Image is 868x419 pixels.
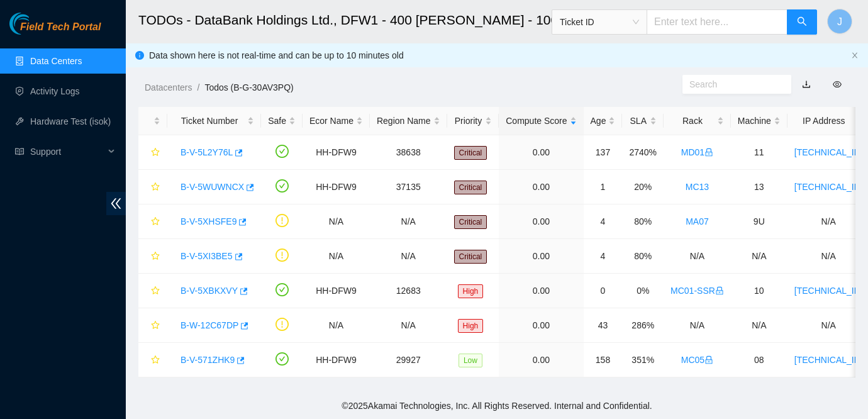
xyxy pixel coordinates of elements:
button: star [145,211,160,232]
td: 13 [731,170,787,204]
span: Critical [454,181,487,194]
a: MA07 [686,216,709,226]
td: 137 [584,135,623,170]
a: [TECHNICAL_ID] [794,182,863,192]
span: Field Tech Portal [20,21,101,33]
td: 0 [584,274,623,308]
td: 0.00 [499,274,583,308]
td: 9U [731,204,787,239]
td: 0.00 [499,343,583,377]
span: star [151,286,160,296]
span: High [458,319,484,333]
td: 37135 [370,170,447,204]
td: N/A [731,308,787,343]
button: search [787,9,817,35]
span: check-circle [275,352,289,366]
button: star [145,142,160,162]
td: 0.00 [499,239,583,274]
a: B-W-12C67DP [181,320,238,330]
input: Search [689,77,774,91]
span: Low [459,354,482,367]
td: 10 [731,274,787,308]
span: lock [715,286,724,295]
td: 158 [584,343,623,377]
td: HH-DFW9 [303,343,370,377]
button: close [851,52,859,60]
button: star [145,315,160,335]
td: 0% [622,274,664,308]
img: Akamai Technologies [9,13,64,35]
a: Todos (B-G-30AV3PQ) [204,82,293,92]
span: Critical [454,250,487,264]
td: 0.00 [499,170,583,204]
span: star [151,182,160,193]
td: 80% [622,239,664,274]
span: Ticket ID [560,13,639,31]
span: lock [704,148,713,157]
input: Enter text here... [647,9,787,35]
td: 80% [622,204,664,239]
button: star [145,246,160,266]
button: star [145,350,160,370]
td: N/A [303,204,370,239]
footer: © 2025 Akamai Technologies, Inc. All Rights Reserved. Internal and Confidential. [126,393,868,419]
span: exclamation-circle [275,249,289,262]
span: Critical [454,146,487,160]
a: B-V-5XBKXVY [181,286,238,296]
td: 11 [731,135,787,170]
td: 0.00 [499,308,583,343]
td: N/A [664,239,731,274]
button: star [145,281,160,301]
button: J [827,9,852,34]
span: check-circle [275,283,289,296]
span: J [837,14,842,30]
td: N/A [303,239,370,274]
a: Hardware Test (isok) [30,116,111,126]
td: N/A [303,308,370,343]
span: exclamation-circle [275,318,289,331]
span: double-left [106,192,126,215]
span: High [458,284,484,298]
span: eye [833,80,842,89]
span: / [197,82,199,92]
span: lock [704,355,713,364]
a: MC05lock [681,355,713,365]
a: B-V-5L2Y76L [181,147,233,157]
td: 0.00 [499,135,583,170]
span: close [851,52,859,59]
td: 43 [584,308,623,343]
td: N/A [370,308,447,343]
a: MC01-SSRlock [670,286,724,296]
td: 12683 [370,274,447,308]
td: 286% [622,308,664,343]
span: Support [30,139,104,164]
span: star [151,355,160,366]
span: exclamation-circle [275,214,289,227]
span: check-circle [275,179,289,193]
button: download [793,74,820,94]
a: B-V-5WUWNCX [181,182,244,192]
a: [TECHNICAL_ID] [794,286,863,296]
a: Datacenters [145,82,192,92]
td: 38638 [370,135,447,170]
td: HH-DFW9 [303,170,370,204]
td: 351% [622,343,664,377]
span: star [151,217,160,227]
a: Akamai TechnologiesField Tech Portal [9,23,101,39]
td: 08 [731,343,787,377]
td: N/A [664,308,731,343]
a: download [802,79,811,89]
td: HH-DFW9 [303,135,370,170]
a: MD01lock [681,147,713,157]
span: check-circle [275,145,289,158]
td: N/A [731,239,787,274]
td: 2740% [622,135,664,170]
span: read [15,147,24,156]
span: Critical [454,215,487,229]
a: [TECHNICAL_ID] [794,147,863,157]
a: B-V-5XHSFE9 [181,216,236,226]
td: N/A [370,239,447,274]
td: N/A [370,204,447,239]
span: search [797,16,807,28]
td: HH-DFW9 [303,274,370,308]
